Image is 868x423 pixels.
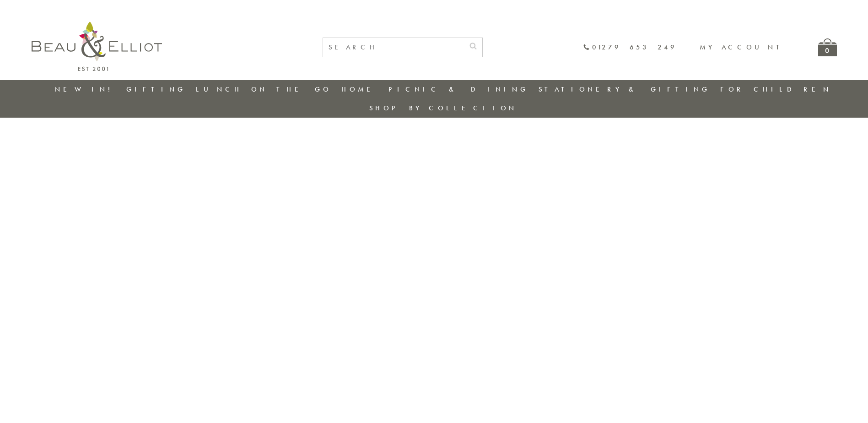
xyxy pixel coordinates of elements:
[196,85,331,94] a: Lunch On The Go
[323,38,464,57] input: SEARCH
[700,43,786,52] a: My account
[32,22,162,71] img: logo
[55,85,116,94] a: New in!
[720,85,831,94] a: For Children
[583,43,677,51] a: 01279 653 249
[126,85,186,94] a: Gifting
[341,85,378,94] a: Home
[818,38,837,56] a: 0
[388,85,528,94] a: Picnic & Dining
[539,85,710,94] a: Stationery & Gifting
[369,103,517,113] a: Shop by collection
